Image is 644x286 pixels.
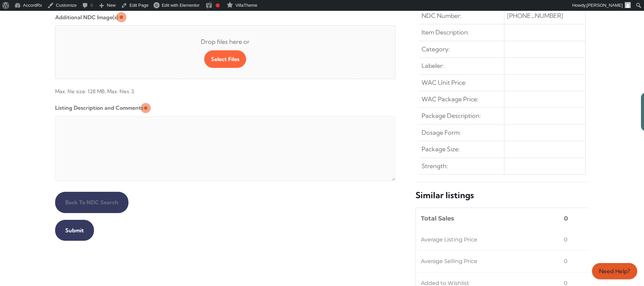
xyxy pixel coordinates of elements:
[422,60,444,71] span: Labeler:
[55,192,128,213] input: Back to NDC Search
[415,190,589,201] h5: Similar listings
[422,161,448,172] span: Strength:
[162,3,199,8] span: Edit with Elementor
[564,213,568,224] span: 0
[422,27,469,38] span: Item Description:
[422,144,460,155] span: Package Size:
[422,44,450,55] span: Category:
[587,3,623,8] span: [PERSON_NAME]
[55,12,118,23] label: Additional NDC Image(s)
[204,50,246,68] button: select files, additional ndc image(s)
[422,10,461,21] span: NDC Number:
[507,10,563,21] span: [PHONE_NUMBER]
[422,110,481,121] span: Package Description:
[55,102,143,113] label: Listing Description and Comments
[421,213,454,224] span: Total Sales
[592,263,637,279] a: Need Help?
[216,3,220,7] div: Focus keyphrase not set
[55,220,94,241] input: Submit
[422,77,467,88] span: WAC Unit Price:
[422,94,478,105] span: WAC Package Price:
[564,234,568,245] span: 0
[564,256,568,267] span: 0
[422,127,461,138] span: Dosage Form:
[421,256,477,267] span: Average Selling Price
[66,36,384,47] span: Drop files here or
[55,82,396,97] span: Max. file size: 128 MB, Max. files: 3.
[421,234,477,245] span: Average Listing Price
